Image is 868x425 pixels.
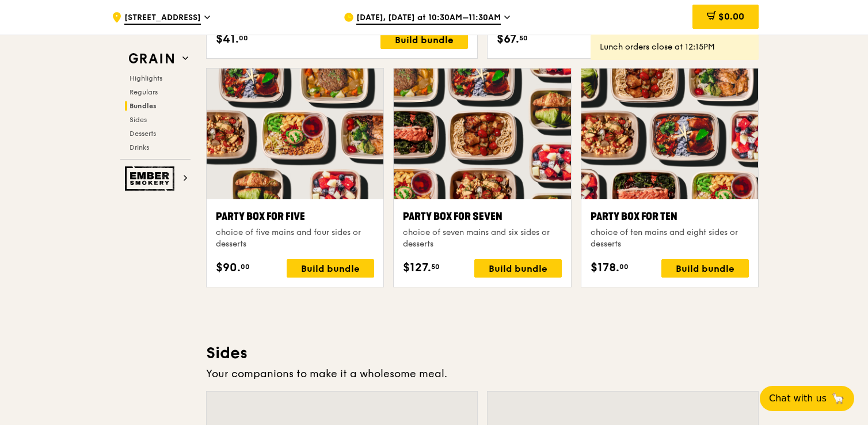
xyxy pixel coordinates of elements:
div: Build bundle [380,31,468,49]
span: [STREET_ADDRESS] [124,12,201,25]
div: choice of ten mains and eight sides or desserts [591,227,749,250]
span: $127. [403,259,431,276]
span: $90. [216,259,241,276]
span: Chat with us [769,392,827,405]
span: 00 [239,33,248,43]
div: Party Box for Ten [591,208,749,225]
span: Sides [130,116,147,124]
span: 00 [619,262,629,271]
span: 50 [519,33,528,43]
div: Party Box for Five [216,208,374,225]
div: choice of seven mains and six sides or desserts [403,227,561,250]
span: Regulars [130,88,158,96]
span: Bundles [130,102,157,110]
span: 🦙 [831,392,845,405]
span: $67. [497,31,519,48]
div: Your companions to make it a wholesome meal. [206,366,759,382]
div: Lunch orders close at 12:15PM [600,41,749,53]
img: Ember Smokery web logo [125,166,178,191]
span: $41. [216,31,239,48]
span: Drinks [130,143,149,151]
button: Chat with us🦙 [760,386,854,411]
span: $178. [591,259,619,276]
span: Desserts [130,130,156,138]
span: 00 [241,262,250,271]
div: Build bundle [474,259,562,278]
div: Build bundle [661,259,749,278]
div: Build bundle [287,259,374,278]
span: [DATE], [DATE] at 10:30AM–11:30AM [356,12,501,25]
span: $0.00 [718,11,744,22]
img: Grain web logo [125,48,178,69]
span: Highlights [130,74,162,82]
div: Party Box for Seven [403,208,561,225]
h3: Sides [206,343,759,363]
div: choice of five mains and four sides or desserts [216,227,374,250]
span: 50 [431,262,440,271]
